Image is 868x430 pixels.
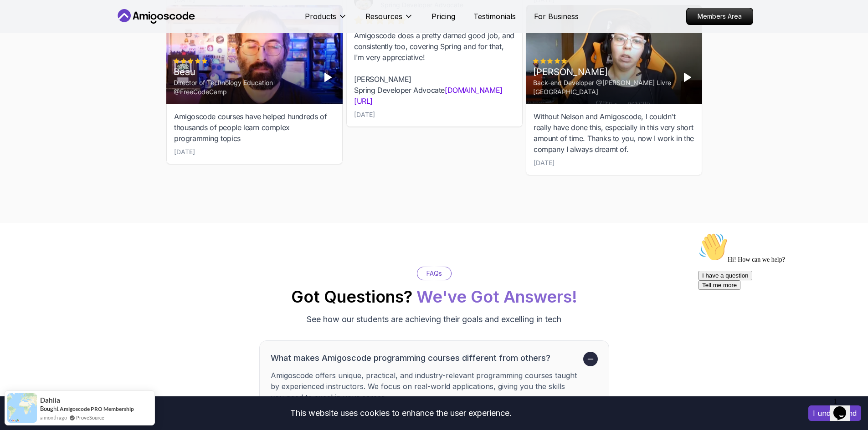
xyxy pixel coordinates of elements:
div: Beau [174,66,313,78]
p: Amigoscode offers unique, practical, and industry-relevant programming courses taught by experien... [271,370,580,403]
p: FAQs [426,269,442,278]
div: 👋Hi! How can we help?I have a questionTell me more [4,4,168,61]
p: Products [305,11,336,22]
button: Tell me more [4,51,46,61]
div: Amigoscode does a pretty darned good job, and consistently too, covering Spring and for that, I'm... [354,30,515,106]
span: a month ago [40,414,67,421]
a: Testimonials [473,11,516,22]
a: ProveSource [76,414,104,421]
a: Members Area [686,8,753,25]
p: See how our students are achieving their goals and excelling in tech [307,313,561,326]
button: Accept cookies [808,405,861,421]
a: Amigoscode PRO Membership [60,405,134,412]
img: provesource social proof notification image [7,393,37,423]
p: Members Area [687,8,753,25]
iframe: chat widget [830,394,859,421]
div: [DATE] [354,110,375,119]
iframe: chat widget [695,229,859,389]
button: Play [680,70,694,85]
h3: What makes Amigoscode programming courses different from others? [271,352,580,364]
button: Products [305,11,347,29]
a: [DOMAIN_NAME][URL] [354,86,503,106]
div: Back-end Developer @[PERSON_NAME] Livre [GEOGRAPHIC_DATA] [533,78,673,96]
div: Director of Technology Education @FreeCodeCamp [174,78,313,96]
div: Amigoscode courses have helped hundreds of thousands of people learn complex programming topics [174,111,335,144]
span: We've Got Answers! [416,287,577,307]
div: [DATE] [534,158,555,167]
div: This website uses cookies to enhance the user experience. [7,403,795,423]
a: For Business [534,11,579,22]
button: Play [320,70,335,85]
h2: Got Questions? [291,288,577,306]
span: Bought [40,405,59,412]
span: Dahlia [40,396,60,404]
button: Resources [365,11,413,29]
div: [DATE] [174,147,195,157]
a: Pricing [431,11,455,22]
div: Without Nelson and Amigoscode, I couldn't really have done this, especially in this very short am... [534,111,694,155]
img: :wave: [4,4,33,33]
div: [PERSON_NAME] [533,66,673,78]
p: Resources [365,11,402,22]
span: Hi! How can we help? [4,27,90,34]
button: What makes Amigoscode programming courses different from others?Amigoscode offers unique, practic... [259,340,609,414]
button: I have a question [4,42,57,51]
